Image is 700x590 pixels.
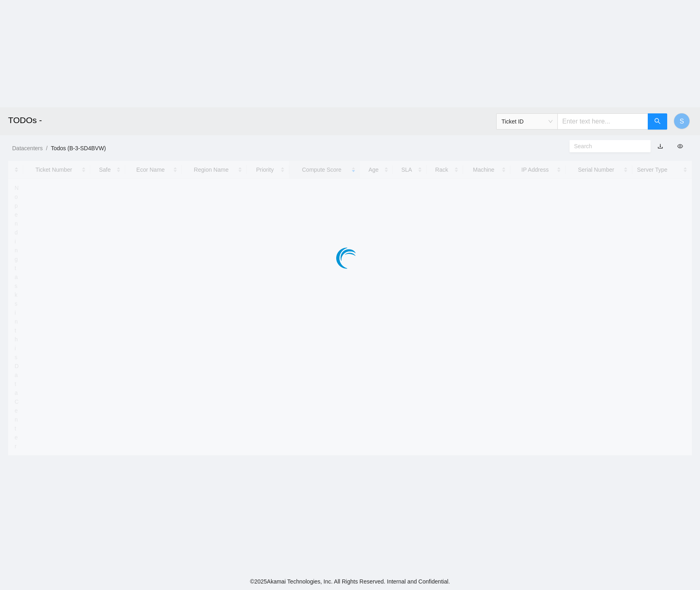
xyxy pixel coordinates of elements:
span: / [46,145,47,151]
button: search [648,113,667,130]
button: download [651,140,669,153]
a: Todos (B-3-SD4BVW) [51,145,106,151]
a: Datacenters [12,145,43,151]
button: S [674,113,690,129]
input: Search [574,142,640,151]
input: Enter text here... [557,113,648,130]
h2: TODOs - [8,107,487,133]
span: eye [677,143,683,149]
span: Ticket ID [502,115,553,128]
span: S [680,116,684,126]
span: search [654,118,661,126]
